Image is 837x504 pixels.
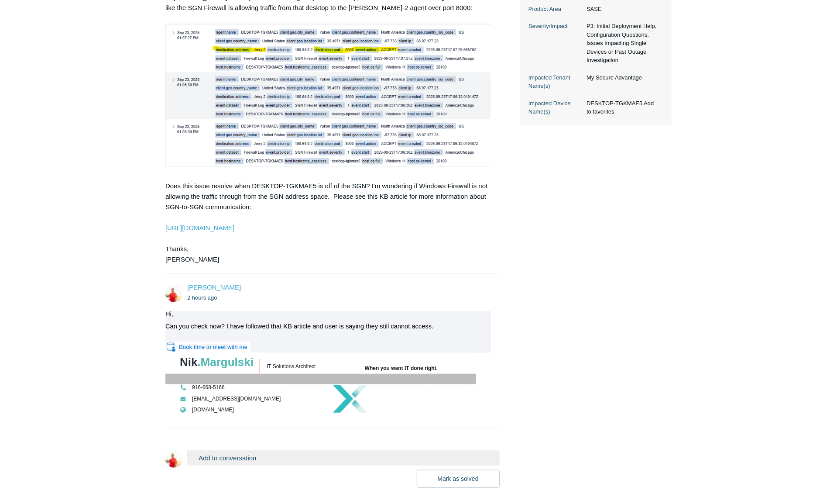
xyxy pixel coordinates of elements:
a: [EMAIL_ADDRESS][DOMAIN_NAME] [192,396,281,402]
dd: My Secure Advantage [582,73,663,82]
a: [URL][DOMAIN_NAME] [165,224,234,231]
a: [PERSON_NAME] [187,283,241,291]
dt: Impacted Tenant Name(s) [528,73,582,90]
a: Book time to meet with me [179,344,247,350]
td: 916‑668‑5166 [192,384,281,391]
dt: Product Area [528,5,582,14]
td: When you want IT done right. [365,365,438,371]
div: Hi, [165,311,491,317]
dt: Impacted Device Name(s) [528,99,582,116]
span: Nik [180,356,197,369]
dd: SASE [582,5,663,14]
td: [DOMAIN_NAME] [192,402,281,413]
span: Nik Margulski [187,283,241,291]
dd: P3: Initial Deployment Help, Configuration Questions, Issues Impacting Single Devices or Past Out... [582,22,663,65]
div: Can you check now? I have followed that KB article and user is saying they still cannot access. [165,323,491,329]
span: .Margulski [197,356,254,369]
dd: DESKTOP-TGKMAE5 Add to favorites [582,99,663,116]
button: Add to conversation [187,450,500,466]
td: IT Solutions Architect [267,359,316,374]
time: 09/23/2025, 13:08 [187,294,217,301]
button: Mark as solved [417,470,500,487]
dt: Severity/Impact [528,22,582,31]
